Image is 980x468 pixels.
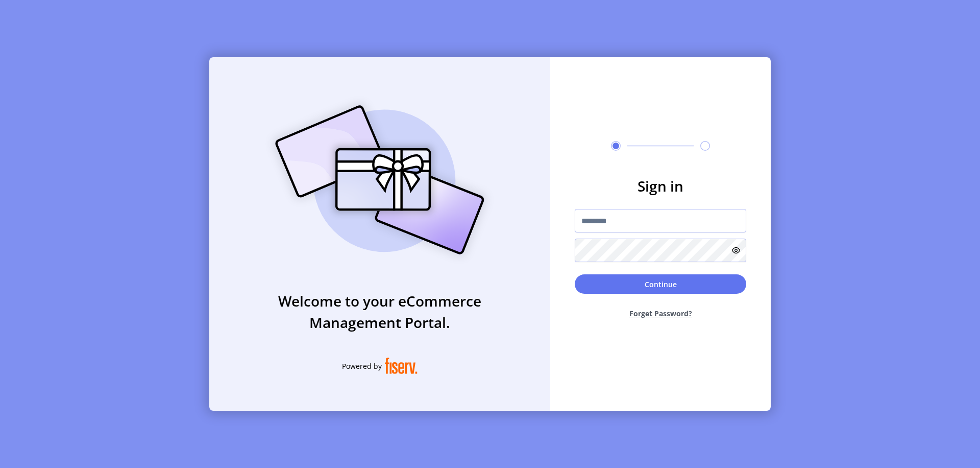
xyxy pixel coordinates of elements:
[260,94,500,266] img: card_Illustration.svg
[209,290,550,333] h3: Welcome to your eCommerce Management Portal.
[575,300,746,327] button: Forget Password?
[575,274,746,294] button: Continue
[342,361,382,371] span: Powered by
[575,175,746,197] h3: Sign in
